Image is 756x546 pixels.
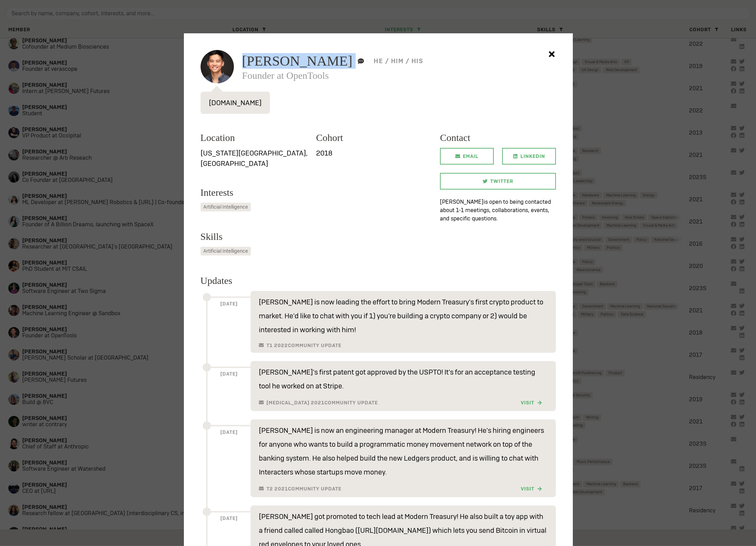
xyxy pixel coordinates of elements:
a: Visit [515,485,547,493]
p: [US_STATE][GEOGRAPHIC_DATA], [GEOGRAPHIC_DATA] [201,148,308,169]
p: 2018 [316,148,423,158]
p: [PERSON_NAME] is open to being contacted about 1-1 meetings, collaborations, events, and specific... [440,198,555,223]
h5: he / him / his [374,58,423,64]
span: [PERSON_NAME] [242,54,352,68]
span: Artificial Intelligence [203,247,248,255]
span: Twitter [490,173,513,190]
h3: Cohort [316,131,423,145]
h6: T1 2022 Community Update [259,342,341,348]
p: [DOMAIN_NAME] [201,92,270,114]
h6: [MEDICAL_DATA] 2021 Community Update [259,400,378,406]
a: Email [440,148,494,165]
h3: Interests [201,185,432,200]
h3: Updates [201,274,556,288]
h6: [DATE] [206,296,250,367]
h3: Founder at OpenTools [242,71,556,81]
span: LinkedIn [520,148,545,165]
span: Artificial Intelligence [203,203,248,211]
a: LinkedIn [502,148,556,165]
h3: Location [201,131,308,145]
a: Twitter [440,173,555,190]
h3: Skills [201,229,432,244]
a: Visit [515,398,547,407]
h6: [DATE] [206,367,250,425]
p: [PERSON_NAME] is now an engineering manager at Modern Treasury! He's hiring engineers for anyone ... [259,423,547,479]
p: [PERSON_NAME]'s first patent got approved by the USPTO! It's for an acceptance testing tool he wo... [259,365,547,393]
h6: [DATE] [206,425,250,511]
h6: T2 2021 Community Update [259,486,341,492]
p: [PERSON_NAME] is now leading the effort to bring Modern Treasury's first crypto product to market... [259,295,547,337]
span: Email [463,148,478,165]
h3: Contact [440,131,555,145]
